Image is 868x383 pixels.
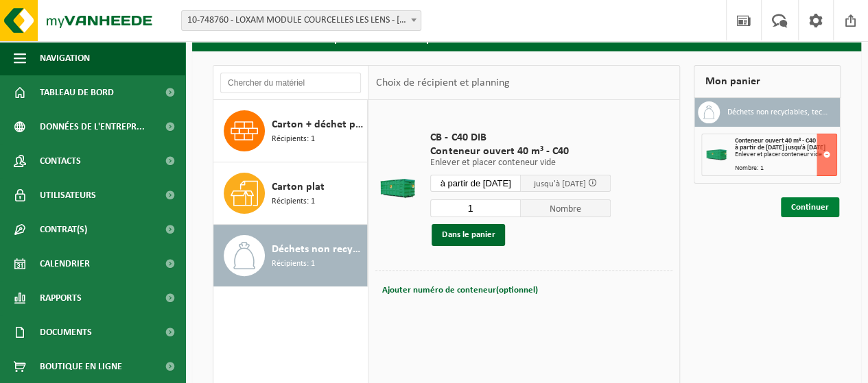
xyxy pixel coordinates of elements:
[40,281,82,315] span: Rapports
[727,101,830,123] h3: Déchets non recyclables, techniquement non combustibles (combustibles)
[181,10,421,31] span: 10-748760 - LOXAM MODULE COURCELLES LES LENS - COURCELLES LES LENS
[382,286,537,295] span: Ajouter numéro de conteneur(optionnel)
[272,116,364,133] span: Carton + déchet plastique + métaux + bois
[430,131,611,145] span: CB - C40 DIB
[272,241,364,258] span: Déchets non recyclables, techniquement non combustibles (combustibles)
[734,144,825,151] strong: à partir de [DATE] jusqu'à [DATE]
[182,11,421,30] span: 10-748760 - LOXAM MODULE COURCELLES LES LENS - COURCELLES LES LENS
[40,247,90,281] span: Calendrier
[40,144,81,178] span: Contacts
[734,165,836,172] div: Nombre: 1
[368,66,516,100] div: Choix de récipient et planning
[220,73,361,93] input: Chercher du matériel
[40,212,87,247] span: Contrat(s)
[272,258,315,271] span: Récipients: 1
[521,199,611,217] span: Nombre
[781,197,839,217] a: Continuer
[213,162,368,225] button: Carton plat Récipients: 1
[272,133,315,146] span: Récipients: 1
[272,179,325,195] span: Carton plat
[272,195,315,208] span: Récipients: 1
[430,158,611,168] p: Enlever et placer conteneur vide
[213,225,368,286] button: Déchets non recyclables, techniquement non combustibles (combustibles) Récipients: 1
[40,41,90,75] span: Navigation
[734,137,815,145] span: Conteneur ouvert 40 m³ - C40
[694,65,841,98] div: Mon panier
[40,75,114,110] span: Tableau de bord
[40,315,92,349] span: Documents
[380,281,539,300] button: Ajouter numéro de conteneur(optionnel)
[430,175,521,192] input: Sélectionnez date
[432,224,505,246] button: Dans le panier
[213,100,368,162] button: Carton + déchet plastique + métaux + bois Récipients: 1
[734,151,836,158] div: Enlever et placer conteneur vide
[430,145,611,158] span: Conteneur ouvert 40 m³ - C40
[534,180,586,188] span: jusqu'à [DATE]
[40,110,145,144] span: Données de l'entrepr...
[40,178,96,212] span: Utilisateurs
